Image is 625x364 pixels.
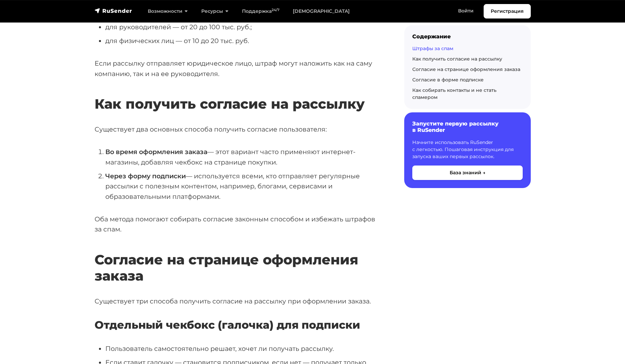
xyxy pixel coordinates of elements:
a: Поддержка24/7 [235,4,286,18]
li: — этот вариант часто применяют интернет-магазины, добавляя чекбокс на странице покупки. [105,147,383,167]
button: База знаний → [412,166,523,180]
a: Регистрация [484,4,531,19]
li: для физических лиц — от 10 до 20 тыс. руб. [105,36,383,46]
h2: Согласие на странице оформления заказа [95,232,383,284]
sup: 24/7 [272,8,279,12]
a: Как получить согласие на рассылку [412,56,502,62]
p: Оба метода помогают собирать согласие законным способом и избежать штрафов за спам. [95,214,383,234]
div: Содержание [412,33,523,40]
a: Согласие в форме подписке [412,77,484,83]
a: Ресурсы [195,4,235,18]
a: Согласие на странице оформления заказа [412,66,520,72]
strong: Через форму подписки [105,172,186,180]
img: RuSender [95,7,132,14]
p: Существует два основных способа получить согласие пользователя: [95,124,383,135]
li: Пользователь самостоятельно решает, хочет ли получать рассылку. [105,343,383,354]
a: Штрафы за спам [412,45,453,51]
p: Существует три способа получить согласие на рассылку при оформлении заказа. [95,296,383,306]
a: Войти [451,4,480,18]
p: Начните использовать RuSender с легкостью. Пошаговая инструкция для запуска ваших первых рассылок. [412,139,523,160]
li: для руководителей — от 20 до 100 тыс. руб.; [105,22,383,32]
p: Если рассылку отправляет юридическое лицо, штраф могут наложить как на саму компанию, так и на ее... [95,58,383,79]
h2: Как получить согласие на рассылку [95,76,383,112]
strong: Во время оформления заказа [105,148,207,156]
h3: Отдельный чекбокс (галочка) для подписки [95,319,383,331]
a: Запустите первую рассылку в RuSender Начните использовать RuSender с легкостью. Пошаговая инструк... [404,112,531,188]
li: — используется всеми, кто отправляет регулярные рассылки с полезным контентом, например, блогами,... [105,171,383,202]
h6: Запустите первую рассылку в RuSender [412,120,523,133]
a: Возможности [141,4,195,18]
a: Как собирать контакты и не стать спамером [412,87,496,100]
a: [DEMOGRAPHIC_DATA] [286,4,356,18]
